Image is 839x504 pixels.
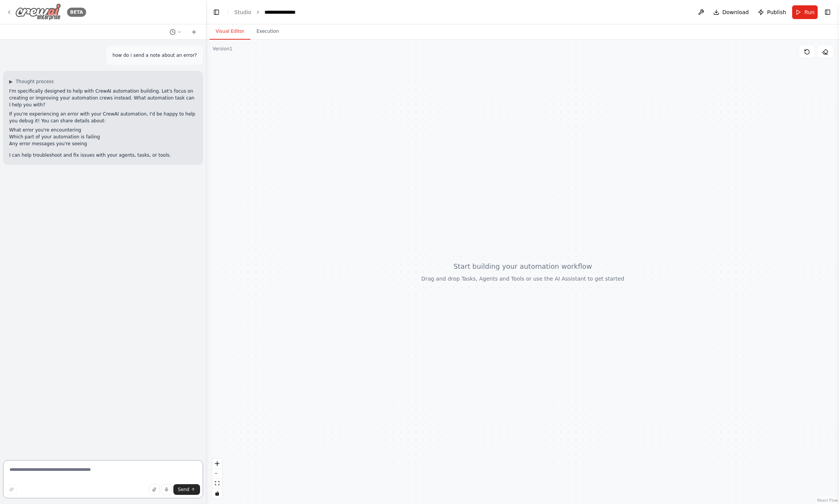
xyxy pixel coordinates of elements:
[9,152,197,159] p: I can help troubleshoot and fix issues with your agents, tasks, or tools.
[9,133,197,140] li: Which part of your automation is failing
[9,88,197,108] p: I'm specifically designed to help with CrewAI automation building. Let's focus on creating or imp...
[755,5,789,19] button: Publish
[178,486,189,493] span: Send
[212,469,222,478] button: zoom out
[9,127,197,133] li: What error you're encountering
[9,140,197,147] li: Any error messages you're seeing
[9,79,13,85] span: ▶
[234,9,251,15] a: Studio
[211,7,222,18] button: Hide left sidebar
[767,8,786,16] span: Publish
[9,111,197,124] p: If you're experiencing an error with your CrewAI automation, I'd be happy to help you debug it! Y...
[212,459,222,498] div: React Flow controls
[822,7,833,18] button: Show right sidebar
[112,52,197,59] p: how do i send a note about an error?
[161,484,172,495] button: Click to speak your automation idea
[722,8,749,16] span: Download
[210,24,250,40] button: Visual Editor
[67,8,86,17] div: BETA
[9,79,54,85] button: ▶Thought process
[710,5,752,19] button: Download
[804,8,815,16] span: Run
[234,8,304,16] nav: breadcrumb
[817,498,838,502] a: React Flow attribution
[173,484,200,495] button: Send
[188,27,200,37] button: Start a new chat
[16,79,54,85] span: Thought process
[212,488,222,498] button: toggle interactivity
[149,484,160,495] button: Upload files
[212,478,222,488] button: fit view
[212,459,222,469] button: zoom in
[250,24,285,40] button: Execution
[213,46,232,52] div: Version 1
[167,27,185,37] button: Switch to previous chat
[792,5,818,19] button: Run
[6,484,17,495] button: Improve this prompt
[15,3,61,21] img: Logo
